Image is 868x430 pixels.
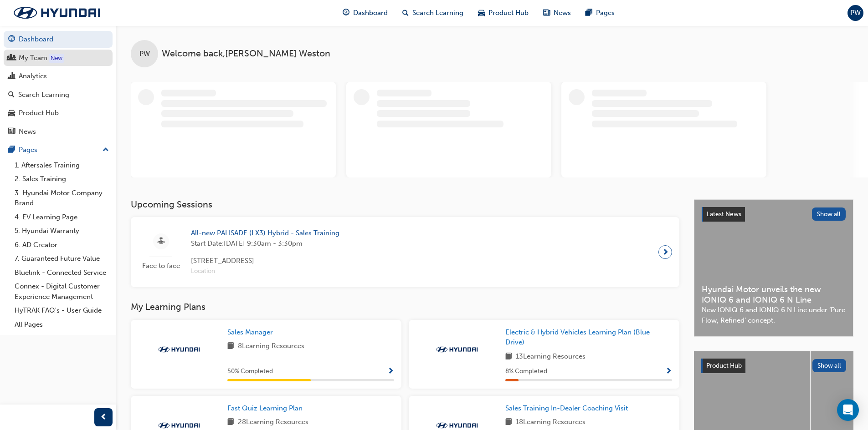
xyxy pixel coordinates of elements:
button: Show all [812,359,847,372]
a: Sales Training In-Dealer Coaching Visit [505,403,632,414]
button: DashboardMy TeamAnalyticsSearch LearningProduct HubNews [4,29,113,142]
span: Location [191,266,339,277]
span: Pages [596,8,615,18]
span: Product Hub [706,362,742,369]
span: guage-icon [343,7,349,19]
span: pages-icon [8,146,15,154]
span: search-icon [8,91,15,99]
span: car-icon [478,7,485,19]
div: Product Hub [19,108,59,118]
span: up-icon [103,144,109,156]
img: Trak [5,3,109,22]
a: All Pages [11,318,113,332]
span: Sales Training In-Dealer Coaching Visit [505,404,628,412]
img: Trak [154,421,204,430]
a: Face to faceAll-new PALISADE (LX3) Hybrid - Sales TrainingStart Date:[DATE] 9:30am - 3:30pm[STREE... [138,224,672,280]
span: 13 Learning Resources [516,351,586,363]
h3: Upcoming Sessions [131,199,679,210]
button: Show all [812,207,846,221]
button: Pages [4,142,113,158]
a: HyTRAK FAQ's - User Guide [11,304,113,318]
span: Sales Manager [227,328,273,336]
a: search-iconSearch Learning [395,4,471,22]
span: News [554,8,571,18]
span: 18 Learning Resources [516,417,586,428]
a: Connex - Digital Customer Experience Management [11,279,113,304]
span: 8 % Completed [505,366,547,377]
button: PW [847,5,863,21]
button: Show Progress [387,366,394,377]
div: Analytics [19,71,47,81]
span: guage-icon [8,35,15,44]
a: news-iconNews [536,4,578,22]
a: Dashboard [4,31,113,48]
span: Product Hub [488,8,529,18]
span: book-icon [505,351,512,363]
span: Welcome back , [PERSON_NAME] Weston [162,49,330,59]
a: Fast Quiz Learning Plan [227,403,306,414]
span: Face to face [138,261,184,271]
a: Search Learning [4,86,113,103]
a: Product HubShow all [701,359,846,373]
span: pages-icon [586,7,592,19]
span: news-icon [8,128,15,136]
a: News [4,123,113,140]
span: PW [850,8,861,18]
span: next-icon [662,246,669,258]
span: Hyundai Motor unveils the new IONIQ 6 and IONIQ 6 N Line [702,284,846,305]
a: 1. Aftersales Training [11,158,113,172]
a: 4. EV Learning Page [11,210,113,224]
img: Trak [432,345,482,354]
div: My Team [19,53,47,63]
span: Search Learning [412,8,463,18]
a: Electric & Hybrid Vehicles Learning Plan (Blue Drive) [505,327,672,348]
a: Analytics [4,68,113,85]
div: Search Learning [18,90,69,100]
span: 8 Learning Resources [238,341,304,352]
span: Show Progress [665,368,672,376]
span: car-icon [8,109,15,117]
a: Bluelink - Connected Service [11,266,113,280]
span: All-new PALISADE (LX3) Hybrid - Sales Training [191,228,339,238]
span: book-icon [505,417,512,428]
img: Trak [154,345,204,354]
div: Pages [19,145,37,155]
a: guage-iconDashboard [335,4,395,22]
a: pages-iconPages [578,4,622,22]
button: Show Progress [665,366,672,377]
span: New IONIQ 6 and IONIQ 6 N Line under ‘Pure Flow, Refined’ concept. [702,305,846,325]
a: My Team [4,50,113,66]
span: news-icon [543,7,550,19]
div: Tooltip anchor [49,54,64,63]
a: 5. Hyundai Warranty [11,224,113,238]
span: search-icon [402,7,409,19]
span: Start Date: [DATE] 9:30am - 3:30pm [191,238,339,249]
span: Fast Quiz Learning Plan [227,404,303,412]
span: 28 Learning Resources [238,417,308,428]
a: Latest NewsShow allHyundai Motor unveils the new IONIQ 6 and IONIQ 6 N LineNew IONIQ 6 and IONIQ ... [694,199,853,337]
div: News [19,126,36,137]
a: Latest NewsShow all [702,207,846,222]
a: 2. Sales Training [11,172,113,186]
a: 7. Guaranteed Future Value [11,252,113,266]
a: 6. AD Creator [11,238,113,252]
span: 50 % Completed [227,366,273,377]
span: Show Progress [387,368,394,376]
span: PW [139,49,150,59]
span: book-icon [227,417,234,428]
h3: My Learning Plans [131,302,679,312]
span: chart-icon [8,72,15,81]
a: Sales Manager [227,327,277,338]
span: Electric & Hybrid Vehicles Learning Plan (Blue Drive) [505,328,650,347]
a: 3. Hyundai Motor Company Brand [11,186,113,210]
span: sessionType_FACE_TO_FACE-icon [158,236,164,247]
span: book-icon [227,341,234,352]
span: Dashboard [353,8,388,18]
img: Trak [432,421,482,430]
span: people-icon [8,54,15,62]
a: Product Hub [4,105,113,121]
span: Latest News [707,210,741,218]
span: prev-icon [100,412,107,423]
